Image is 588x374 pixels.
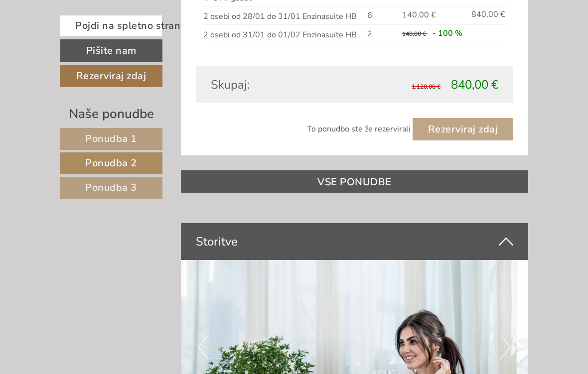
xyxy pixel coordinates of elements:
[150,48,163,55] font: 11:22
[85,156,137,170] font: Ponudba 2
[317,175,392,189] font: VSE PONUDBE
[203,29,357,40] font: 2 osebi od 31/01 do 01/02 Enzinasuite HB
[76,69,147,83] font: Rezerviraj zdaj
[15,29,76,36] font: Hotel [PERSON_NAME]
[135,10,183,21] font: ponedeljek
[211,77,250,93] font: Skupaj:
[367,28,372,39] font: 2
[367,10,372,21] font: 6
[402,30,426,38] font: 140,00 €
[15,37,163,48] font: Pozdravljeni, kako vam lahko pomagamo?
[75,19,180,32] font: Pojdi na spletno stran
[69,105,154,123] font: Naše ponudbe
[196,234,238,249] font: Storitve
[451,77,498,93] font: 840,00 €
[85,132,137,145] font: Ponudba 1
[500,335,511,360] button: Naprej
[86,44,137,58] font: Pišite nam
[412,83,441,91] font: 1.120,00 €
[181,170,529,193] a: VSE PONUDBE
[402,9,436,20] font: 140,00 €
[198,335,209,360] button: Prejšnji
[433,28,462,39] font: - 100 %
[428,123,498,136] font: Rezerviraj zdaj
[60,39,162,62] a: Pišite nam
[85,181,137,194] font: Ponudba 3
[276,262,302,275] font: Pošlji
[307,124,411,134] font: To ponudbo ste že rezervirali
[203,11,357,22] font: 2 osebi od 28/01 do 31/01 Enzinasuite HB
[60,65,162,88] a: Rezerviraj zdaj
[471,9,505,20] font: 840,00 €
[60,15,162,37] a: Pojdi na spletno stran
[413,118,514,141] a: Rezerviraj zdaj
[261,257,318,280] button: Pošlji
